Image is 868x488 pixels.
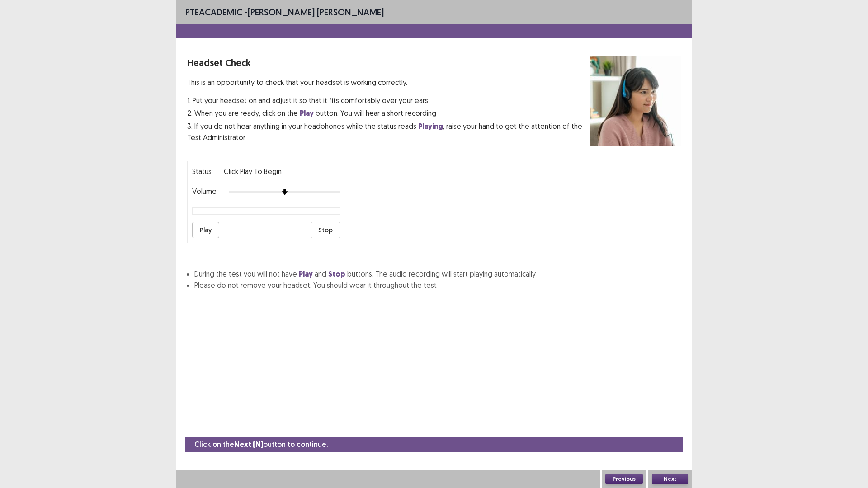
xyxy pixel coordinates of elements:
[224,166,282,177] p: Click Play to Begin
[187,121,590,143] p: 3. If you do not hear anything in your headphones while the status reads , raise your hand to get...
[185,5,384,19] p: - [PERSON_NAME] [PERSON_NAME]
[194,280,681,291] li: Please do not remove your headset. You should wear it throughout the test
[590,56,681,146] img: headset test
[299,269,313,279] strong: Play
[234,440,263,449] strong: Next (N)
[328,269,345,279] strong: Stop
[194,268,681,280] li: During the test you will not have and buttons. The audio recording will start playing automatically
[187,56,590,70] p: Headset Check
[418,122,443,131] strong: Playing
[187,108,590,119] p: 2. When you are ready, click on the button. You will hear a short recording
[282,189,288,195] img: arrow-thumb
[194,439,328,450] p: Click on the button to continue.
[187,77,590,88] p: This is an opportunity to check that your headset is working correctly.
[185,6,242,18] span: PTE academic
[311,222,340,238] button: Stop
[605,474,643,484] button: Previous
[192,222,219,238] button: Play
[187,95,590,106] p: 1. Put your headset on and adjust it so that it fits comfortably over your ears
[192,166,213,177] p: Status:
[652,474,688,484] button: Next
[300,108,314,118] strong: Play
[192,186,218,197] p: Volume:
